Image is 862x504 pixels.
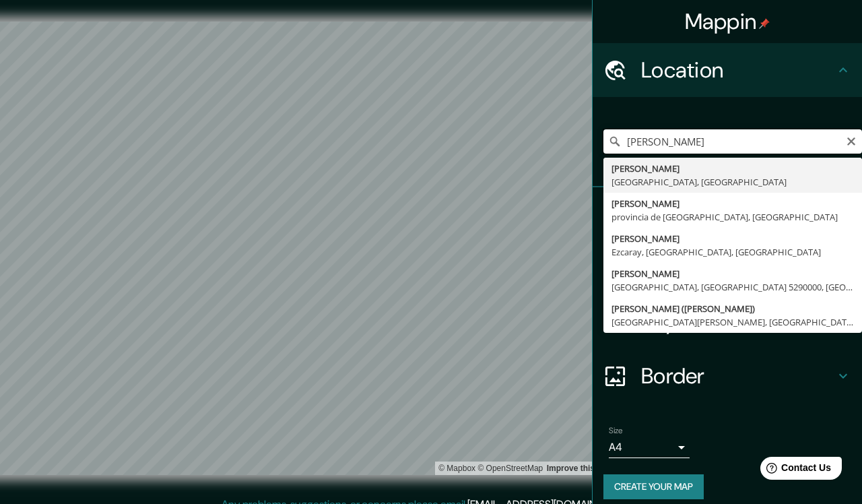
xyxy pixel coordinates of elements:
h4: Border [641,363,835,389]
a: Mapbox [438,464,475,473]
label: Size [609,425,623,437]
div: Pins [593,187,862,241]
div: A4 [609,437,690,458]
h4: Layout [641,309,835,336]
h4: Mappin [685,8,770,35]
div: [PERSON_NAME] [611,267,854,280]
div: [GEOGRAPHIC_DATA][PERSON_NAME], [GEOGRAPHIC_DATA][PERSON_NAME], [GEOGRAPHIC_DATA] [611,315,854,329]
div: Ezcaray, [GEOGRAPHIC_DATA], [GEOGRAPHIC_DATA] [611,245,854,259]
a: OpenStreetMap [477,464,543,473]
h4: Location [641,57,835,84]
div: [GEOGRAPHIC_DATA], [GEOGRAPHIC_DATA] 5290000, [GEOGRAPHIC_DATA] [611,280,854,294]
img: pin-icon.png [759,18,770,29]
button: Clear [846,134,857,147]
iframe: Help widget launcher [742,451,847,489]
div: Style [593,241,862,295]
div: [PERSON_NAME] ([PERSON_NAME]) [611,302,854,315]
div: [PERSON_NAME] [611,232,854,245]
div: Layout [593,295,862,349]
div: provincia de [GEOGRAPHIC_DATA], [GEOGRAPHIC_DATA] [611,210,854,224]
div: [PERSON_NAME] [611,162,854,175]
div: Border [593,349,862,403]
div: Location [593,43,862,97]
input: Pick your city or area [603,129,862,154]
button: Create your map [603,474,704,499]
div: [GEOGRAPHIC_DATA], [GEOGRAPHIC_DATA] [611,175,854,189]
div: [PERSON_NAME] [611,197,854,210]
a: Map feedback [547,464,614,473]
